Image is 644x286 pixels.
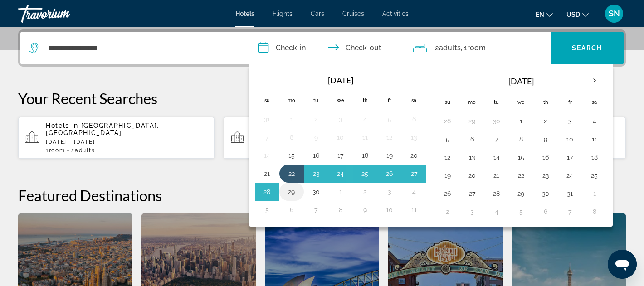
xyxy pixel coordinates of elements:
[407,149,421,162] button: Day 20
[407,131,421,144] button: Day 13
[440,133,455,145] button: Day 5
[279,70,402,90] th: [DATE]
[249,32,405,64] button: Check in and out dates
[382,204,397,216] button: Day 10
[309,185,323,198] button: Day 30
[587,115,602,127] button: Day 4
[587,169,602,182] button: Day 25
[20,32,624,64] div: Search widget
[489,187,504,200] button: Day 28
[465,133,479,145] button: Day 6
[538,115,553,127] button: Day 2
[49,147,65,154] span: Room
[71,147,95,154] span: 2
[514,115,528,127] button: Day 1
[309,149,323,162] button: Day 16
[563,205,577,218] button: Day 7
[440,205,455,218] button: Day 2
[333,185,348,198] button: Day 1
[467,44,486,52] span: Room
[309,204,323,216] button: Day 7
[587,133,602,145] button: Day 11
[440,151,455,164] button: Day 12
[538,133,553,145] button: Day 9
[358,167,372,180] button: Day 25
[309,167,323,180] button: Day 23
[284,113,299,126] button: Day 1
[465,169,479,182] button: Day 20
[609,9,620,18] span: SN
[514,133,528,145] button: Day 8
[260,167,274,180] button: Day 21
[404,32,551,64] button: Travelers: 2 adults, 0 children
[382,185,397,198] button: Day 3
[342,10,364,17] a: Cruises
[358,185,372,198] button: Day 2
[587,205,602,218] button: Day 8
[440,169,455,182] button: Day 19
[514,187,528,200] button: Day 29
[440,187,455,200] button: Day 26
[309,113,323,126] button: Day 2
[460,70,582,92] th: [DATE]
[608,250,637,279] iframe: Button to launch messaging window
[514,205,528,218] button: Day 5
[358,131,372,144] button: Day 11
[461,42,486,54] span: , 1
[284,167,299,180] button: Day 22
[563,187,577,200] button: Day 31
[407,204,421,216] button: Day 11
[563,133,577,145] button: Day 10
[538,151,553,164] button: Day 16
[75,147,95,154] span: Adults
[407,185,421,198] button: Day 4
[407,113,421,126] button: Day 6
[284,185,299,198] button: Day 29
[489,151,504,164] button: Day 14
[260,113,274,126] button: Day 31
[582,70,607,91] button: Next month
[260,131,274,144] button: Day 7
[333,131,348,144] button: Day 10
[382,131,397,144] button: Day 12
[439,44,461,52] span: Adults
[18,89,626,107] p: Your Recent Searches
[333,167,348,180] button: Day 24
[18,116,215,159] button: Hotels in [GEOGRAPHIC_DATA], [GEOGRAPHIC_DATA][DATE] - [DATE]1Room2Adults
[333,113,348,126] button: Day 3
[489,205,504,218] button: Day 4
[407,167,421,180] button: Day 27
[260,149,274,162] button: Day 14
[273,10,293,17] a: Flights
[235,10,254,17] a: Hotels
[465,115,479,127] button: Day 29
[309,131,323,144] button: Day 9
[46,139,207,145] p: [DATE] - [DATE]
[602,4,626,23] button: User Menu
[382,10,409,17] a: Activities
[284,131,299,144] button: Day 8
[489,169,504,182] button: Day 21
[489,133,504,145] button: Day 7
[514,169,528,182] button: Day 22
[536,8,553,21] button: Change language
[46,122,159,136] span: [GEOGRAPHIC_DATA], [GEOGRAPHIC_DATA]
[465,187,479,200] button: Day 27
[587,151,602,164] button: Day 18
[440,115,455,127] button: Day 28
[465,151,479,164] button: Day 13
[572,44,603,52] span: Search
[538,205,553,218] button: Day 6
[224,116,420,159] button: Hotels in [GEOGRAPHIC_DATA], [GEOGRAPHIC_DATA][DATE] - [DATE]1Room2Adults
[538,169,553,182] button: Day 23
[587,187,602,200] button: Day 1
[382,167,397,180] button: Day 26
[536,11,544,18] span: en
[260,204,274,216] button: Day 5
[18,186,626,204] h2: Featured Destinations
[563,169,577,182] button: Day 24
[551,32,624,64] button: Search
